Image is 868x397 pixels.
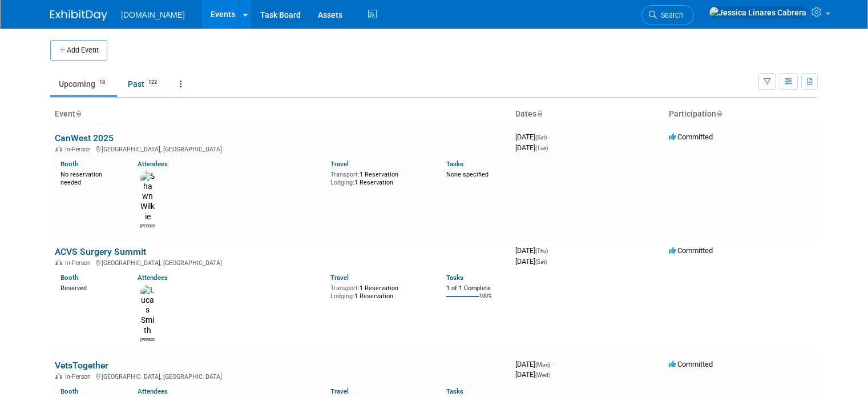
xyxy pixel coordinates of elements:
[535,362,550,368] span: (Mon)
[60,169,120,186] div: No reservation needed
[55,259,62,265] img: In-Person Event
[55,371,506,380] div: [GEOGRAPHIC_DATA], [GEOGRAPHIC_DATA]
[535,134,547,141] span: (Sat)
[446,171,488,178] span: None specified
[65,259,94,267] span: In-Person
[535,248,548,254] span: (Thu)
[55,373,62,379] img: In-Person Event
[664,105,818,124] th: Participation
[548,133,550,141] span: -
[140,171,155,222] img: Shawn Wilkie
[60,274,78,282] a: Booth
[552,360,554,368] span: -
[55,144,506,153] div: [GEOGRAPHIC_DATA], [GEOGRAPHIC_DATA]
[709,6,807,19] img: Jessica Linares Cabrera
[550,246,551,255] span: -
[515,246,551,255] span: [DATE]
[446,160,463,168] a: Tasks
[446,274,463,282] a: Tasks
[60,282,120,292] div: Reserved
[138,160,168,168] a: Attendees
[138,274,168,282] a: Attendees
[511,105,664,124] th: Dates
[515,143,548,152] span: [DATE]
[75,109,81,118] a: Sort by Event Name
[145,78,160,87] span: 122
[140,285,155,336] img: Lucas Smith
[55,246,146,257] a: ACVS Surgery Summit
[330,169,429,186] div: 1 Reservation 1 Reservation
[515,257,547,266] span: [DATE]
[716,109,722,118] a: Sort by Participation Type
[119,73,169,95] a: Past122
[330,282,429,300] div: 1 Reservation 1 Reservation
[50,73,117,95] a: Upcoming18
[96,78,108,87] span: 18
[446,387,463,395] a: Tasks
[669,246,713,255] span: Committed
[515,370,550,379] span: [DATE]
[55,146,62,151] img: In-Person Event
[330,179,354,186] span: Lodging:
[535,259,547,265] span: (Sat)
[330,292,354,300] span: Lodging:
[330,171,360,178] span: Transport:
[140,336,155,343] div: Lucas Smith
[515,133,550,141] span: [DATE]
[55,258,506,267] div: [GEOGRAPHIC_DATA], [GEOGRAPHIC_DATA]
[330,160,349,168] a: Travel
[669,360,713,368] span: Committed
[65,146,94,153] span: In-Person
[60,160,78,168] a: Booth
[55,133,114,143] a: CanWest 2025
[330,387,349,395] a: Travel
[657,11,683,19] span: Search
[535,145,548,151] span: (Tue)
[330,274,349,282] a: Travel
[330,284,360,292] span: Transport:
[60,387,78,395] a: Booth
[138,387,168,395] a: Attendees
[536,109,542,118] a: Sort by Start Date
[50,10,107,21] img: ExhibitDay
[446,284,506,292] div: 1 of 1 Complete
[140,222,155,229] div: Shawn Wilkie
[479,293,492,308] td: 100%
[121,10,185,19] span: [DOMAIN_NAME]
[669,133,713,141] span: Committed
[641,5,694,25] a: Search
[50,40,107,61] button: Add Event
[65,373,94,380] span: In-Person
[50,105,511,124] th: Event
[55,360,108,371] a: VetsTogether
[515,360,554,368] span: [DATE]
[535,372,550,378] span: (Wed)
